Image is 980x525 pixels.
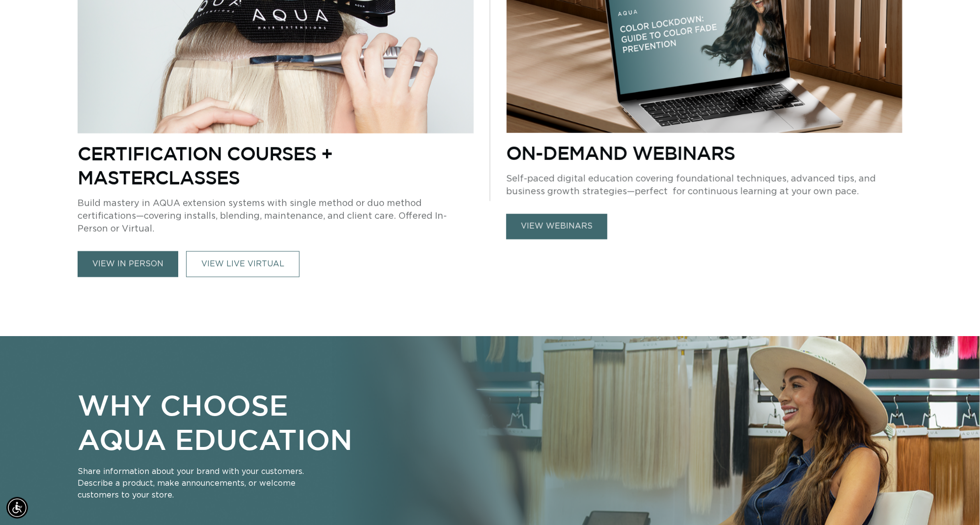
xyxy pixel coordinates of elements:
[78,197,474,236] p: Build mastery in AQUA extension systems with single method or duo method certifications—covering ...
[506,173,902,198] p: Self-paced digital education covering foundational techniques, advanced tips, and business growth...
[506,214,607,239] a: view webinars
[78,251,178,277] a: view in person
[78,466,323,501] p: Share information about your brand with your customers. Describe a product, make announcements, o...
[186,251,299,277] a: VIEW LIVE VIRTUAL
[78,141,474,189] p: Certification Courses + Masterclasses
[6,497,28,519] div: Accessibility Menu
[78,388,353,456] p: WHY CHOOSE AQUA EDUCATION
[506,141,902,165] p: On-Demand Webinars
